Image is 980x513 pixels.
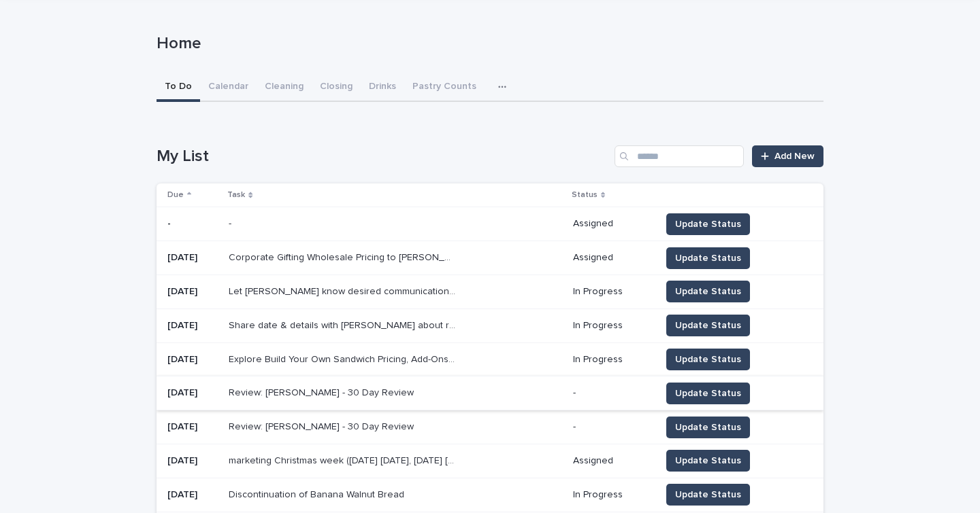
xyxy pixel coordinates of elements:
p: - [229,215,234,230]
tr: [DATE]Share date & details with [PERSON_NAME] about removal of the small cup sizeShare date & det... [157,308,823,342]
button: Cleaning [257,73,312,102]
span: Update Status [675,454,741,467]
p: In Progress [573,320,650,332]
p: [DATE] [167,489,218,501]
button: Calendar [200,73,257,102]
p: [DATE] [167,286,218,298]
p: Discontinuation of Banana Walnut Bread [229,487,407,501]
button: To Do [157,73,200,102]
h1: My List [157,147,609,166]
button: Update Status [666,417,750,438]
p: Explore Build Your Own Sandwich Pricing, Add-Ons, etc. [229,351,458,366]
span: Add New [774,152,815,161]
p: Status [572,188,598,202]
p: marketing Christmas week (Christmas Eve Wednesday, Christmas Day Thursday) [229,453,458,467]
button: Update Status [666,247,750,269]
button: Drinks [361,73,404,102]
button: Update Status [666,349,750,370]
tr: [DATE]marketing Christmas week ([DATE] [DATE], [DATE] [DATE])marketing Christmas week ([DATE] [DA... [157,444,823,478]
p: - [167,218,218,230]
button: Update Status [666,450,750,472]
p: - [573,421,650,433]
button: Closing [312,73,361,102]
p: Corporate Gifting Wholesale Pricing to [PERSON_NAME] [229,249,458,264]
tr: [DATE]Discontinuation of Banana Walnut BreadDiscontinuation of Banana Walnut Bread In ProgressUpd... [157,478,823,512]
button: Pastry Counts [404,73,485,102]
span: Update Status [675,251,741,265]
button: Update Status [666,281,750,302]
p: Review: [PERSON_NAME] - 30 Day Review [229,419,416,433]
p: Assigned [573,252,650,264]
p: Assigned [573,455,650,467]
tr: [DATE]Explore Build Your Own Sandwich Pricing, Add-Ons, etc.Explore Build Your Own Sandwich Prici... [157,342,823,376]
input: Search [615,145,744,167]
button: Update Status [666,383,750,404]
button: Update Status [666,484,750,506]
button: Update Status [666,315,750,336]
tr: [DATE]Corporate Gifting Wholesale Pricing to [PERSON_NAME]Corporate Gifting Wholesale Pricing to ... [157,241,823,275]
span: Update Status [675,319,741,332]
p: In Progress [573,489,650,501]
span: Update Status [675,217,741,231]
tr: --- AssignedUpdate Status [157,207,823,241]
p: Share date & details with Courtney about removal of the small cup size [229,317,458,332]
p: [DATE] [167,354,218,366]
p: [DATE] [167,387,218,399]
tr: [DATE]Review: [PERSON_NAME] - 30 Day ReviewReview: [PERSON_NAME] - 30 Day Review -Update Status [157,410,823,444]
span: Update Status [675,488,741,501]
p: Review: [PERSON_NAME] - 30 Day Review [229,385,416,399]
p: Due [167,188,184,202]
tr: [DATE]Review: [PERSON_NAME] - 30 Day ReviewReview: [PERSON_NAME] - 30 Day Review -Update Status [157,376,823,410]
p: In Progress [573,354,650,366]
button: Update Status [666,213,750,235]
p: [DATE] [167,252,218,264]
p: Assigned [573,218,650,230]
span: Update Status [675,387,741,400]
tr: [DATE]Let [PERSON_NAME] know desired communication tasks + dates of app ShutdownLet [PERSON_NAME]... [157,275,823,308]
p: [DATE] [167,455,218,467]
a: Add New [752,145,823,167]
p: Home [157,34,818,54]
p: - [573,387,650,399]
p: Task [227,188,245,202]
p: In Progress [573,286,650,298]
span: Update Status [675,285,741,298]
p: [DATE] [167,320,218,332]
p: [DATE] [167,421,218,433]
p: Let Courtney know desired communication tasks + dates of app Shutdown [229,283,458,298]
span: Update Status [675,421,741,434]
span: Update Status [675,353,741,366]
